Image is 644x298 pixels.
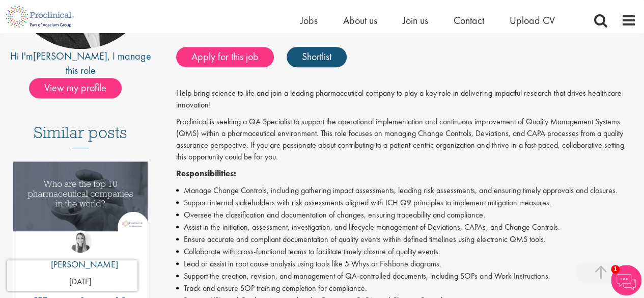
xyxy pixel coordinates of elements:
[13,161,148,231] img: Top 10 pharmaceutical companies in the world 2025
[176,116,636,162] p: Proclinical is seeking a QA Specialist to support the operational implementation and continuous i...
[176,184,636,197] li: Manage Change Controls, including gathering impact assessments, leading risk assessments, and ens...
[403,14,428,27] a: Join us
[176,209,636,221] li: Oversee the classification and documentation of changes, ensuring traceability and compliance.
[34,124,127,148] h3: Similar posts
[176,270,636,282] li: Support the creation, revision, and management of QA-controlled documents, including SOPs and Wor...
[69,230,92,253] img: Hannah Burke
[176,47,274,67] a: Apply for this job
[176,197,636,209] li: Support internal stakeholders with risk assessments aligned with ICH Q9 principles to implement m...
[611,265,641,295] img: Chatbot
[176,233,636,246] li: Ensure accurate and compliant documentation of quality events within defined timelines using elec...
[454,14,484,27] a: Contact
[176,168,236,179] strong: Responsibilities:
[33,49,107,63] a: [PERSON_NAME]
[176,246,636,258] li: Collaborate with cross-functional teams to facilitate timely closure of quality events.
[287,47,347,67] a: Shortlist
[176,221,636,233] li: Assist in the initiation, assessment, investigation, and lifecycle management of Deviations, CAPA...
[8,49,153,78] div: Hi I'm , I manage this role
[300,14,318,27] a: Jobs
[43,258,118,271] p: [PERSON_NAME]
[7,260,137,291] iframe: reCAPTCHA
[510,14,555,27] a: Upload CV
[176,88,636,111] p: Help bring science to life and join a leading pharmaceutical company to play a key role in delive...
[343,14,377,27] a: About us
[13,161,148,252] a: Link to a post
[176,282,636,294] li: Track and ensure SOP training completion for compliance.
[29,78,122,98] span: View my profile
[43,230,118,276] a: Hannah Burke [PERSON_NAME]
[29,80,132,93] a: View my profile
[611,265,620,274] span: 1
[176,258,636,270] li: Lead or assist in root cause analysis using tools like 5 Whys or Fishbone diagrams.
